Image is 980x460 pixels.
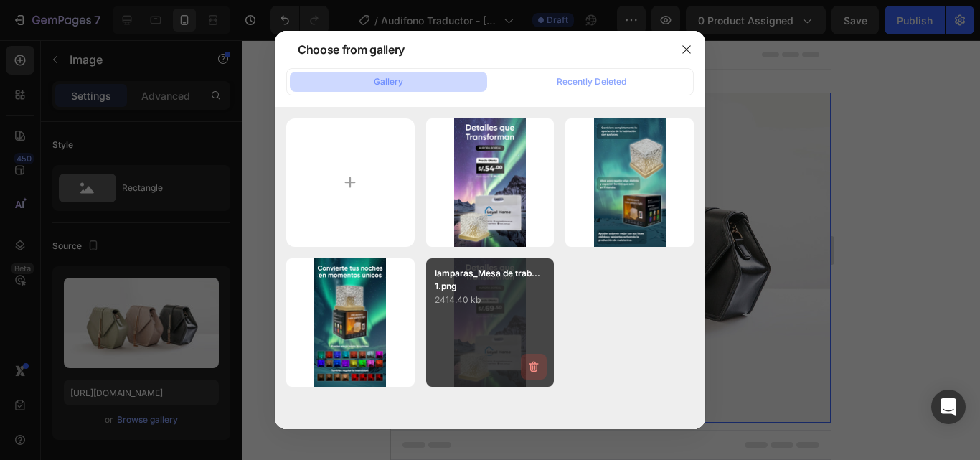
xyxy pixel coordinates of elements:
[290,72,487,92] button: Gallery
[557,75,626,88] div: Recently Deleted
[931,390,966,424] div: Open Intercom Messenger
[298,41,405,58] div: Choose from gallery
[314,258,386,387] img: image
[454,118,526,247] img: image
[18,32,49,45] div: Image
[435,293,546,307] p: 2414.40 kb
[493,72,690,92] button: Recently Deleted
[157,7,219,22] span: Mobile ( 613 px)
[594,118,666,247] img: image
[435,267,546,293] p: lamparas_Mesa de trab... 1.png
[374,75,403,88] div: Gallery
